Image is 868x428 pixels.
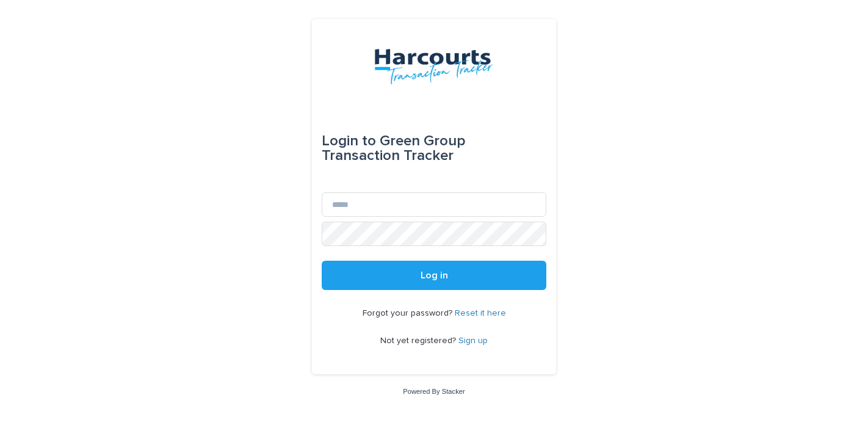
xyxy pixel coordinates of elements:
a: Sign up [458,336,488,345]
span: Login to [322,134,376,148]
span: Not yet registered? [380,336,458,345]
a: Reset it here [455,309,506,317]
img: aRr5UT5PQeWb03tlxx4P [374,48,493,85]
span: Forgot your password? [363,309,455,317]
span: Log in [421,270,448,280]
a: Powered By Stacker [403,388,465,395]
button: Log in [322,261,546,290]
div: Green Group Transaction Tracker [322,124,546,173]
